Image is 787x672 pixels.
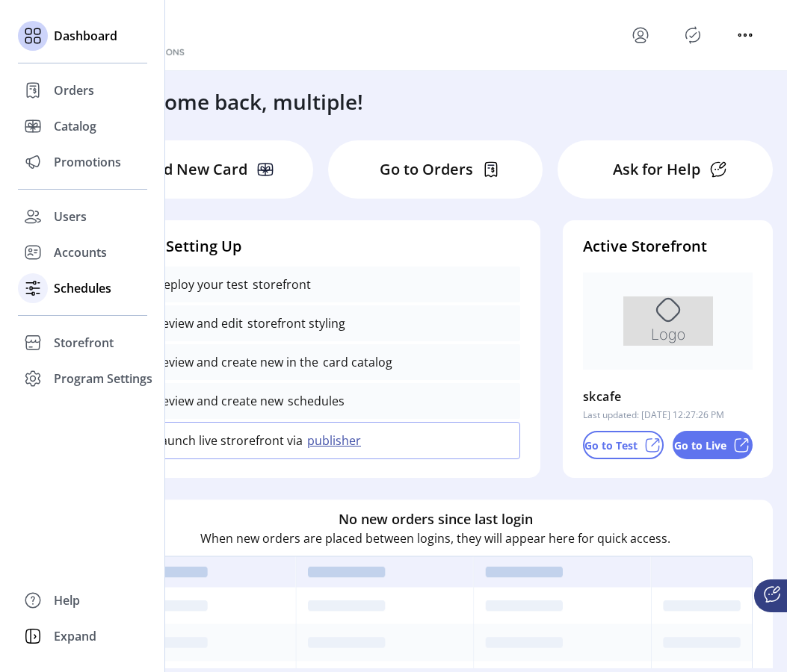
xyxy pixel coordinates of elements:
[54,279,111,297] span: Schedules
[118,235,520,258] h4: Finish Setting Up
[583,408,724,422] p: Last updated: [DATE] 12:27:26 PM
[54,208,87,225] span: Users
[248,276,311,293] p: storefront
[145,158,247,181] p: Add New Card
[155,432,303,449] p: Launch live strorefront via
[155,276,248,293] p: Deploy your test
[54,117,96,135] span: Catalog
[681,23,705,47] button: Publisher Panel
[54,243,107,261] span: Accounts
[243,314,345,332] p: storefront styling
[584,438,638,453] p: Go to Test
[54,334,114,352] span: Storefront
[155,392,283,410] p: Review and create new
[54,27,117,45] span: Dashboard
[339,509,533,529] h6: No new orders since last login
[54,627,96,645] span: Expand
[303,432,370,449] button: publisher
[583,385,621,408] p: skcafe
[155,314,243,332] p: Review and edit
[733,23,757,47] button: menu
[54,81,94,99] span: Orders
[54,153,121,171] span: Promotions
[200,529,670,547] p: When new orders are placed between logins, they will appear here for quick access.
[380,158,473,181] p: Go to Orders
[155,353,318,371] p: Review and create new in the
[629,23,652,47] button: menu
[283,392,345,410] p: schedules
[613,158,700,181] p: Ask for Help
[318,353,392,371] p: card catalog
[583,235,753,258] h4: Active Storefront
[54,591,80,609] span: Help
[54,370,152,388] span: Program Settings
[117,86,363,117] h3: Welcome back, multiple!
[674,438,726,453] p: Go to Live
